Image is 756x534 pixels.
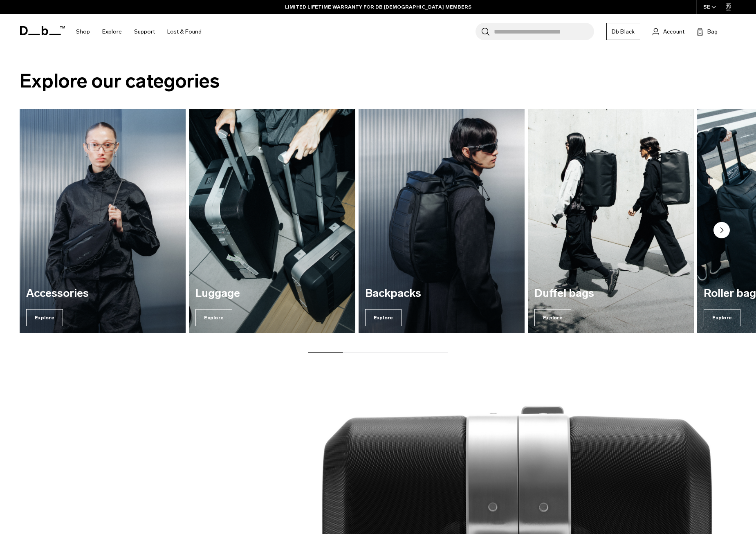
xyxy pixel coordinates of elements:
span: Explore [365,309,402,326]
span: Explore [195,309,232,326]
h3: Backpacks [365,287,518,300]
a: Shop [76,17,90,46]
a: Account [653,27,684,36]
h3: Luggage [195,287,348,300]
h2: Explore our categories [20,67,736,96]
span: Explore [26,309,63,326]
a: Backpacks Explore [359,109,525,333]
a: Support [134,17,155,46]
span: Bag [707,27,718,36]
button: Next slide [713,222,730,240]
a: Lost & Found [167,17,202,46]
a: Duffel bags Explore [528,109,694,333]
a: Luggage Explore [189,109,355,333]
div: 3 / 7 [359,109,525,333]
h3: Duffel bags [534,287,687,300]
div: 1 / 7 [20,109,186,333]
a: Accessories Explore [20,109,186,333]
a: LIMITED LIFETIME WARRANTY FOR DB [DEMOGRAPHIC_DATA] MEMBERS [285,3,471,11]
span: Explore [704,309,740,326]
span: Account [663,27,684,36]
span: Explore [534,309,571,326]
h3: Accessories [26,287,179,300]
button: Bag [697,27,718,36]
div: 4 / 7 [528,109,694,333]
div: 2 / 7 [189,109,355,333]
a: Db Black [606,23,640,40]
nav: Main Navigation [70,14,208,49]
a: Explore [102,17,122,46]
